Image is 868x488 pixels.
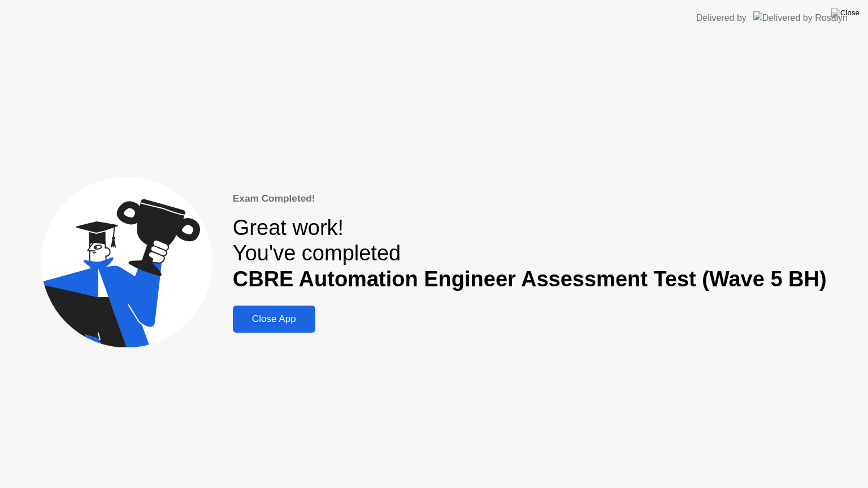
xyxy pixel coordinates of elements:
div: Great work! You've completed [233,215,827,293]
b: CBRE Automation Engineer Assessment Test (Wave 5 BH) [233,267,827,291]
div: Close App [236,313,312,325]
img: Close [831,8,860,18]
img: Delivered by Rosalyn [753,11,848,24]
div: Exam Completed! [233,191,827,206]
div: Delivered by [696,11,747,25]
button: Close App [233,306,315,333]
